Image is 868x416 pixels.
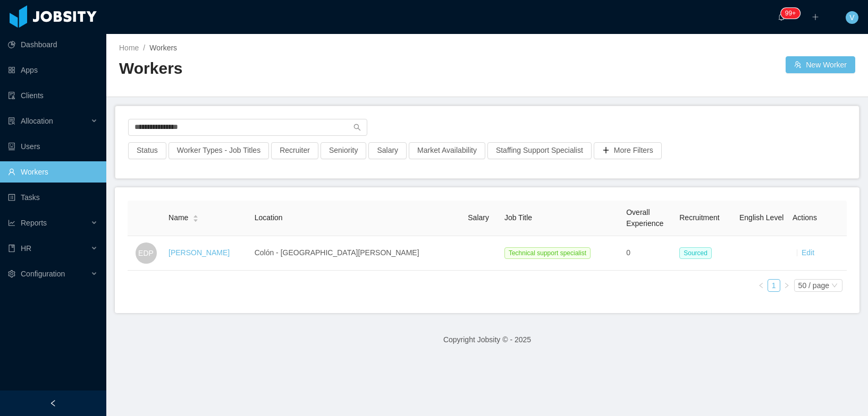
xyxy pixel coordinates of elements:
[793,213,817,222] span: Actions
[119,44,139,52] a: Home
[21,219,47,227] span: Reports
[21,270,65,278] span: Configuration
[353,124,361,131] i: icon: search
[626,208,663,228] span: Overall Experience
[138,242,154,264] span: EDP
[758,282,764,289] i: icon: left
[849,11,854,24] span: V
[193,218,199,221] i: icon: caret-down
[21,117,53,125] span: Allocation
[168,248,230,257] a: [PERSON_NAME]
[321,142,366,159] button: Seniority
[250,236,464,271] td: Colón - [GEOGRAPHIC_DATA][PERSON_NAME]
[8,59,98,81] a: icon: appstoreApps
[831,282,838,290] i: icon: down
[8,187,98,208] a: icon: profileTasks
[409,142,485,159] button: Market Availability
[8,136,98,157] a: icon: robotUsers
[812,13,819,21] i: icon: plus
[271,142,318,159] button: Recruiter
[8,85,98,106] a: icon: auditClients
[8,219,15,227] i: icon: line-chart
[802,248,814,257] a: Edit
[143,44,145,52] span: /
[8,34,98,55] a: icon: pie-chartDashboard
[192,213,199,221] div: Sort
[786,56,855,73] button: icon: usergroup-addNew Worker
[8,270,15,278] i: icon: setting
[255,213,283,222] span: Location
[504,213,532,222] span: Job Title
[487,142,592,159] button: Staffing Support Specialist
[783,282,790,289] i: icon: right
[119,58,487,80] h2: Workers
[594,142,662,159] button: icon: plusMore Filters
[193,214,199,217] i: icon: caret-up
[8,245,15,252] i: icon: book
[679,213,719,222] span: Recruitment
[468,213,489,222] span: Salary
[622,236,675,271] td: 0
[106,322,868,358] footer: Copyright Jobsity © - 2025
[368,142,407,159] button: Salary
[168,212,188,223] span: Name
[679,248,716,257] a: Sourced
[8,117,15,125] i: icon: solution
[21,244,31,253] span: HR
[768,279,780,292] li: 1
[8,161,98,183] a: icon: userWorkers
[768,280,780,291] a: 1
[781,8,800,19] sup: 346
[128,142,166,159] button: Status
[168,142,269,159] button: Worker Types - Job Titles
[755,279,768,292] li: Previous Page
[679,247,712,259] span: Sourced
[778,13,785,21] i: icon: bell
[798,280,829,291] div: 50 / page
[504,247,591,259] span: Technical support specialist
[149,44,177,52] span: Workers
[739,213,783,222] span: English Level
[780,279,793,292] li: Next Page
